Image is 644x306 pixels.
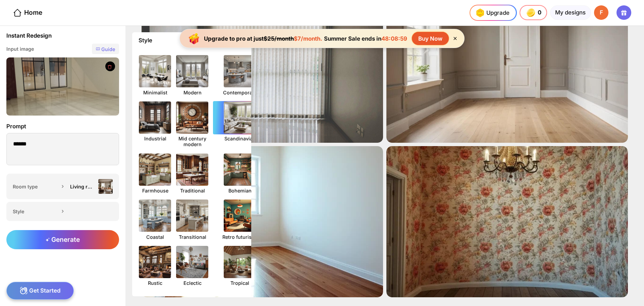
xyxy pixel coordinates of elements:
div: Tropical [213,280,267,286]
img: upgrade-banner-new-year-icon.gif [186,31,202,47]
div: Modern [176,90,209,95]
div: Scandinavian [213,136,267,141]
div: Rustic [139,280,172,286]
div: Upgrade to pro at just [204,35,322,42]
span: $7/month. [294,35,322,42]
div: Prompt [6,122,119,131]
div: F [594,5,608,20]
div: Upgrade [474,6,509,19]
div: Contemporary [213,90,267,95]
div: Style [13,209,59,214]
img: emptyBathroom3.jpg [142,146,383,297]
div: Traditional [176,188,209,193]
div: Eclectic [176,280,209,286]
span: 48:08:59 [381,35,407,42]
div: Style [139,36,152,45]
div: Industrial [139,136,172,141]
div: Bohemian [213,188,267,193]
div: Retro futuristic [213,234,267,240]
div: Transitional [176,234,209,240]
div: Farmhouse [139,188,172,193]
img: upgrade-nav-btn-icon.gif [474,6,486,19]
div: Get Started [6,282,74,300]
div: Room type [13,184,59,189]
div: Buy Now [412,32,449,45]
img: emptyBathroom4.jpg [386,146,628,297]
div: Summer Sale ends in [322,35,409,42]
div: Input image [6,44,119,54]
div: Coastal [139,234,172,240]
div: Instant Redesign [6,32,52,40]
span: 0 [538,9,542,16]
div: Guide [101,46,115,52]
div: Living room [70,184,95,189]
span: $25/month [264,35,294,42]
div: Home [13,8,42,18]
div: My designs [550,5,591,20]
div: Minimalist [139,90,172,95]
div: Mid century modern [176,136,209,147]
span: Generate [46,235,80,244]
